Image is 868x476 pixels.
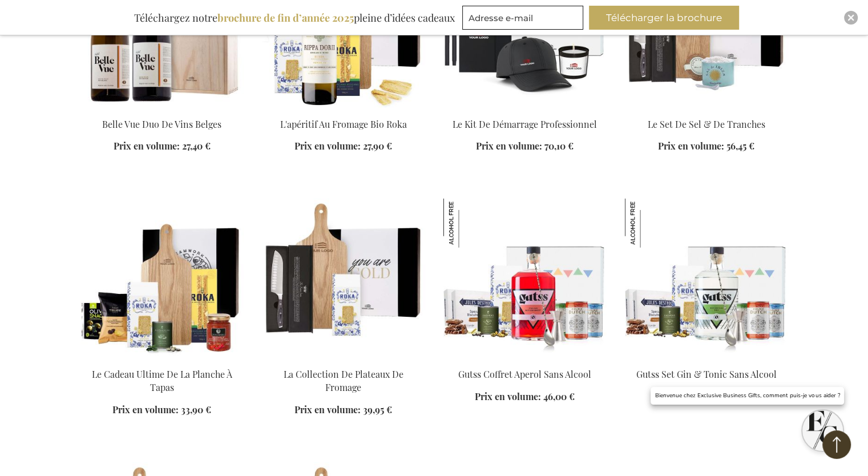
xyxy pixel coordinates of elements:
[462,6,587,33] form: marketing offers and promotions
[658,140,754,153] a: Prix en volume: 56,45 €
[726,140,754,152] span: 56,45 €
[648,118,765,130] a: Le Set De Sel & De Tranches
[462,6,583,30] input: Adresse e-mail
[182,140,211,152] span: 27,40 €
[543,390,575,402] span: 46,00 €
[112,404,211,417] a: Prix en volume: 33,90 €
[625,354,788,365] a: Gutss Non-Alcoholic Gin & Tonic Set Gutss Set Gin & Tonic Sans Alcool
[217,11,354,25] b: brochure de fin d’année 2025
[294,404,361,416] span: Prix en volume:
[80,199,244,358] img: The Ultimate Tapas Board Gift
[443,199,607,358] img: Gutss Non-Alcoholic Aperol Set
[129,6,460,30] div: Téléchargez notre pleine d’idées cadeaux
[294,140,361,152] span: Prix en volume:
[284,368,403,393] a: La Collection De Plateaux De Fromage
[262,199,425,358] img: The Cheese Board Collection
[262,103,425,114] a: L'apéritif Au Fromage Bio Roka
[658,140,724,152] span: Prix en volume:
[636,368,777,380] a: Gutss Set Gin & Tonic Sans Alcool
[625,199,674,248] img: Gutss Set Gin & Tonic Sans Alcool
[112,404,179,416] span: Prix en volume:
[544,140,574,152] span: 70,10 €
[262,354,425,365] a: The Cheese Board Collection
[844,11,858,25] div: Close
[80,103,244,114] a: Belle Vue Duo De Vins Belges
[114,140,180,152] span: Prix en volume:
[102,118,221,130] a: Belle Vue Duo De Vins Belges
[443,199,492,248] img: Gutss Coffret Aperol Sans Alcool
[363,140,392,152] span: 27,90 €
[363,404,392,416] span: 39,95 €
[280,118,407,130] a: L'apéritif Au Fromage Bio Roka
[294,140,392,153] a: Prix en volume: 27,90 €
[294,404,392,417] a: Prix en volume: 39,95 €
[453,118,597,130] a: Le Kit De Démarrage Professionnel
[475,390,541,402] span: Prix en volume:
[443,354,607,365] a: Gutss Non-Alcoholic Aperol Set Gutss Coffret Aperol Sans Alcool
[92,368,232,393] a: Le Cadeau Ultime De La Planche À Tapas
[476,140,542,152] span: Prix en volume:
[80,354,244,365] a: The Ultimate Tapas Board Gift
[625,103,788,114] a: The Salt & Slice Set Exclusive Business Gift
[443,103,607,114] a: The Professional Starter Kit
[589,6,739,30] button: Télécharger la brochure
[847,14,854,21] img: Close
[625,199,788,358] img: Gutss Non-Alcoholic Gin & Tonic Set
[458,368,591,380] a: Gutss Coffret Aperol Sans Alcool
[181,404,211,416] span: 33,90 €
[476,140,574,153] a: Prix en volume: 70,10 €
[475,390,575,404] a: Prix en volume: 46,00 €
[114,140,211,153] a: Prix en volume: 27,40 €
